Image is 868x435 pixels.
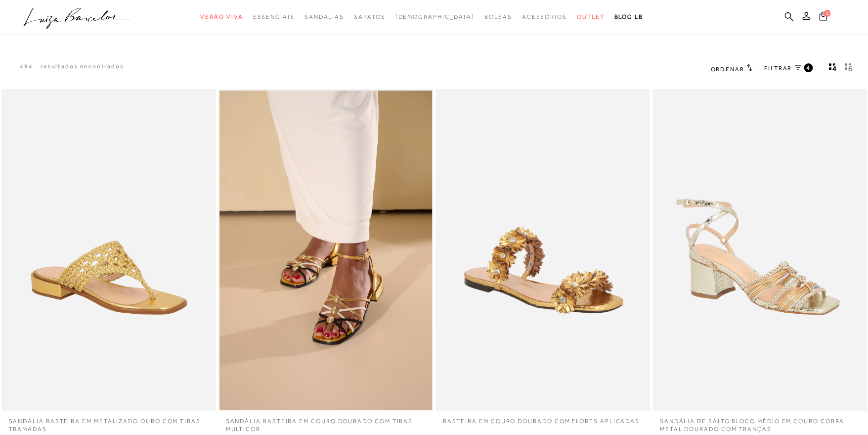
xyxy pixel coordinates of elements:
a: BLOG LB [614,8,643,26]
span: Ordenar [710,66,744,73]
span: Acessórios [522,13,567,20]
button: Mostrar 4 produtos por linha [825,62,839,75]
img: RASTEIRA EM COURO DOURADO COM FLORES APLICADAS [436,91,649,410]
a: categoryNavScreenReaderText [522,8,567,26]
a: categoryNavScreenReaderText [304,8,344,26]
a: SANDÁLIA DE SALTO BLOCO MÉDIO EM COURO COBRA METAL DOURADO COM TRANÇAS [652,411,867,434]
span: BLOG LB [614,13,643,20]
p: resultados encontrados [41,62,124,71]
p: 494 [20,62,33,71]
img: SANDÁLIA DE SALTO BLOCO MÉDIO EM COURO COBRA METAL DOURADO COM TRANÇAS [653,91,866,410]
span: Sandálias [304,13,344,20]
span: Verão Viva [200,13,243,20]
a: categoryNavScreenReaderText [577,8,605,26]
button: gridText6Desc [841,62,855,75]
a: SANDÁLIA RASTEIRA EM METALIZADO OURO COM TIRAS TRAMADAS [1,411,216,434]
span: Outlet [577,13,605,20]
img: SANDÁLIA RASTEIRA EM METALIZADO OURO COM TIRAS TRAMADAS [2,91,215,410]
a: categoryNavScreenReaderText [253,8,294,26]
span: Essenciais [253,13,294,20]
img: SANDÁLIA RASTEIRA EM COURO DOURADO COM TIRAS MULTICOR [219,91,432,410]
a: noSubCategoriesText [395,8,475,26]
span: 0 [824,10,830,17]
span: 4 [806,63,811,72]
span: [DEMOGRAPHIC_DATA] [395,13,475,20]
a: categoryNavScreenReaderText [354,8,385,26]
a: categoryNavScreenReaderText [484,8,512,26]
button: 0 [816,11,830,24]
a: SANDÁLIA RASTEIRA EM COURO DOURADO COM TIRAS MULTICOR [218,411,433,434]
span: Sapatos [354,13,385,20]
span: FILTRAR [764,64,792,73]
a: RASTEIRA EM COURO DOURADO COM FLORES APLICADAS [435,411,650,426]
a: categoryNavScreenReaderText [200,8,243,26]
span: Bolsas [484,13,512,20]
